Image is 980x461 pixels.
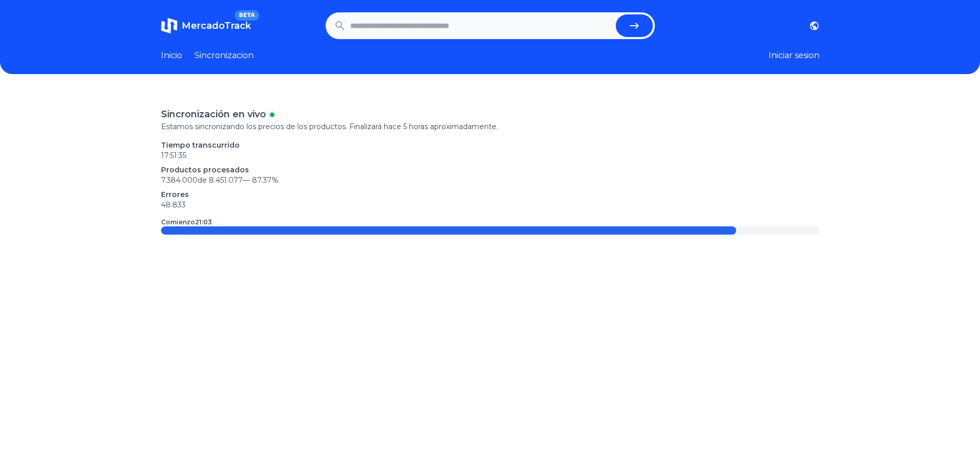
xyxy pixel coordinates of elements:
[769,49,819,62] button: Iniciar sesion
[161,17,177,34] img: MercadoTrack
[235,10,259,21] span: BETA
[195,218,212,226] time: 21:03
[161,140,819,150] p: Tiempo transcurrido
[161,49,182,62] a: Inicio
[182,20,251,31] span: MercadoTrack
[161,17,251,34] a: MercadoTrackBETA
[161,107,266,121] p: Sincronización en vivo
[194,49,254,62] a: Sincronizacion
[161,165,819,175] p: Productos procesados
[161,189,819,200] p: Errores
[161,121,819,132] p: Estamos sincronizando los precios de los productos. Finalizará hace 5 horas aproximadamente.
[161,151,186,160] time: 17:51:35
[161,200,819,210] p: 48.833
[252,175,278,185] span: 87.37 %
[161,218,212,226] p: Comienzo
[161,175,819,185] p: 7.384.000 de 8.451.077 —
